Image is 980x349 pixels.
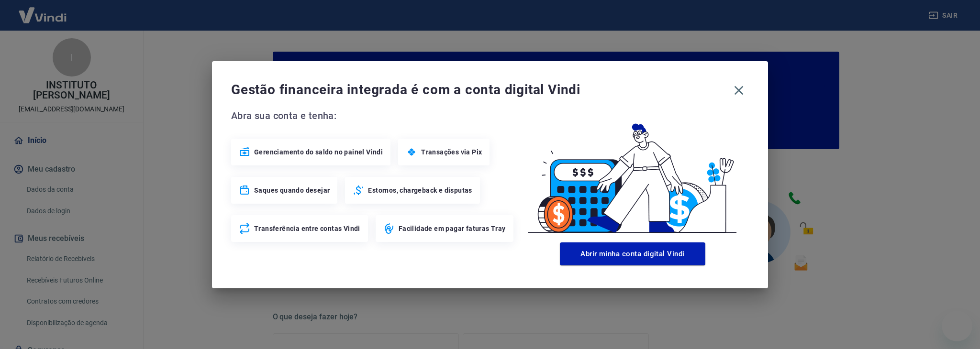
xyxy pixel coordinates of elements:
[254,185,330,195] span: Saques quando desejar
[231,80,729,99] span: Gestão financeira integrada é com a conta digital Vindi
[368,185,472,195] span: Estornos, chargeback e disputas
[254,147,383,157] span: Gerenciamento do saldo no painel Vindi
[231,108,516,123] span: Abra sua conta e tenha:
[254,224,360,233] span: Transferência entre contas Vindi
[399,224,506,233] span: Facilidade em pagar faturas Tray
[421,147,482,157] span: Transações via Pix
[560,242,705,265] button: Abrir minha conta digital Vindi
[516,108,749,239] img: Good Billing
[942,311,972,341] iframe: Botão para abrir a janela de mensagens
